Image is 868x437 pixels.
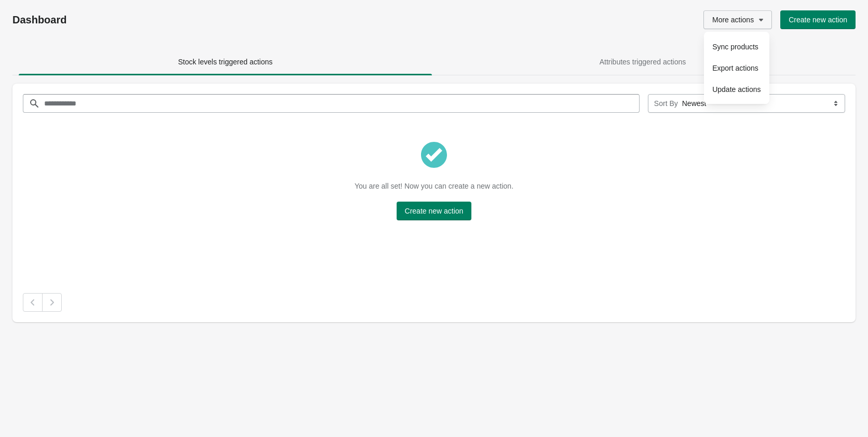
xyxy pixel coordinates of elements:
[23,293,845,312] nav: Pagination
[780,10,856,29] button: Create new action
[600,58,686,66] span: Attributes triggered actions
[712,16,754,24] span: More actions
[12,14,381,26] h1: Dashboard
[789,16,847,24] span: Create new action
[703,10,772,29] button: More actions
[708,57,765,78] button: Export actions
[355,181,513,191] p: You are all set! Now you can create a new action.
[178,58,273,66] span: Stock levels triggered actions
[397,202,472,220] button: Create new action
[712,63,761,73] span: Export actions
[708,36,765,57] button: Sync products
[712,84,761,95] span: Update actions
[405,207,464,215] span: Create new action
[708,78,765,100] button: Update actions
[712,42,761,52] span: Sync products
